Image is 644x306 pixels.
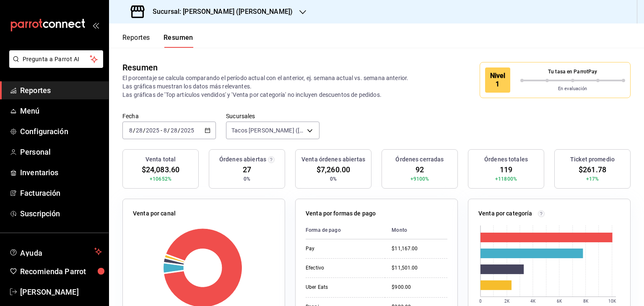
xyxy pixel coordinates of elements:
[20,246,91,257] span: Ayuda
[20,126,102,137] span: Configuración
[170,127,178,134] input: --
[500,164,512,175] span: 119
[167,127,170,134] span: /
[306,245,378,252] div: Pay
[495,175,517,183] span: +11800%
[133,127,135,134] span: /
[129,127,133,134] input: --
[244,175,250,183] span: 0%
[231,126,304,135] span: Tacos [PERSON_NAME] ([PERSON_NAME])
[143,127,145,134] span: /
[150,175,171,183] span: +10652%
[479,299,482,303] text: 0
[484,155,528,164] h3: Órdenes totales
[570,155,615,164] h3: Ticket promedio
[122,74,419,99] p: El porcentaje se calcula comparando el período actual con el anterior, ej. semana actual vs. sema...
[226,113,319,119] label: Sucursales
[20,266,102,277] span: Recomienda Parrot
[20,208,102,219] span: Suscripción
[20,187,102,199] span: Facturación
[608,299,616,303] text: 10K
[392,284,447,291] div: $900.00
[122,34,150,48] button: Reportes
[20,167,102,178] span: Inventarios
[306,209,376,218] p: Venta por formas de pago
[520,86,626,93] p: En evaluación
[579,164,606,175] span: $261.78
[530,299,536,303] text: 4K
[504,299,510,303] text: 2K
[306,221,385,239] th: Forma de pago
[178,127,180,134] span: /
[219,155,266,164] h3: Órdenes abiertas
[520,68,626,75] p: Tu tasa en ParrotPay
[306,265,378,272] div: Efectivo
[161,127,162,134] span: -
[385,221,447,239] th: Monto
[485,67,510,93] div: Nivel 1
[23,55,90,64] span: Pregunta a Parrot AI
[586,175,599,183] span: +17%
[122,113,216,119] label: Fecha
[180,127,195,134] input: ----
[410,175,429,183] span: +9100%
[20,146,102,158] span: Personal
[163,127,167,134] input: --
[92,22,99,29] button: open_drawer_menu
[145,127,160,134] input: ----
[317,164,350,175] span: $7,260.00
[133,209,176,218] p: Venta por canal
[20,85,102,96] span: Reportes
[415,164,424,175] span: 92
[392,265,447,272] div: $11,501.00
[135,127,143,134] input: --
[122,34,193,48] div: navigation tabs
[20,105,102,117] span: Menú
[146,7,293,17] h3: Sucursal: [PERSON_NAME] ([PERSON_NAME])
[243,164,251,175] span: 27
[583,299,589,303] text: 8K
[392,245,447,252] div: $11,167.00
[122,61,158,74] div: Resumen
[330,175,337,183] span: 0%
[164,34,193,48] button: Resumen
[557,299,562,303] text: 6K
[306,284,378,291] div: Uber Eats
[20,286,102,298] span: [PERSON_NAME]
[395,155,444,164] h3: Órdenes cerradas
[6,61,103,70] a: Pregunta a Parrot AI
[301,155,365,164] h3: Venta órdenes abiertas
[145,155,176,164] h3: Venta total
[9,50,103,68] button: Pregunta a Parrot AI
[142,164,179,175] span: $24,083.60
[478,209,532,218] p: Venta por categoría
